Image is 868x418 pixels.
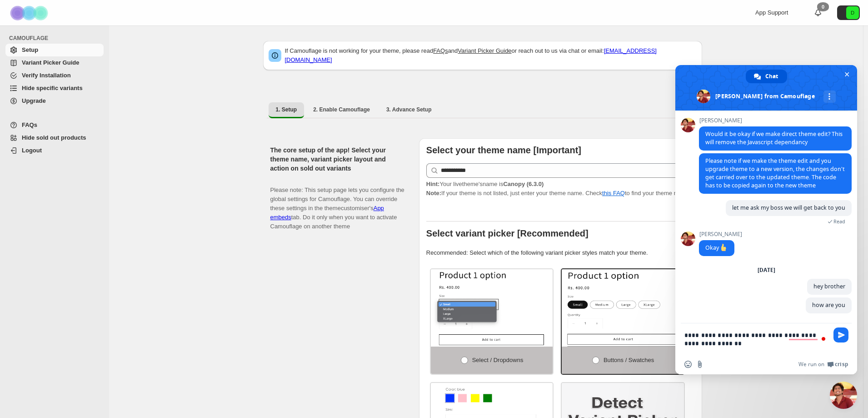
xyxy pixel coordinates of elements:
[22,85,83,91] span: Hide specific variants
[684,323,830,354] textarea: To enrich screen reader interactions, please activate Accessibility in Grammarly extension settings
[426,180,695,198] p: If your theme is not listed, just enter your theme name. Check to find your theme name.
[472,357,524,363] span: Select / Dropdowns
[842,70,852,79] span: Close chat
[426,190,441,196] strong: Note:
[835,361,848,368] span: Crisp
[426,181,440,187] strong: Hint:
[426,181,544,187] span: Your live theme's name is
[22,147,42,154] span: Logout
[270,146,404,173] h2: The core setup of the app! Select your theme name, variant picker layout and action on sold out v...
[813,282,845,290] span: hey brother
[705,157,845,189] span: Please note if we make the theme edit and you upgrade theme to a new version, the changes don't g...
[5,95,104,107] a: Upgrade
[758,267,775,273] div: [DATE]
[830,382,857,409] a: Close chat
[285,46,697,65] p: If Camouflage is not working for your theme, please read and or reach out to us via chat or email:
[5,82,104,95] a: Hide specific variants
[602,190,625,196] a: this FAQ
[5,56,104,69] a: Variant Picker Guide
[503,181,544,187] strong: Canopy (6.3.0)
[705,244,728,252] span: Okay
[426,228,589,238] b: Select variant picker [Recommended]
[833,218,845,225] span: Read
[604,357,654,363] span: Buttons / Swatches
[22,134,86,141] span: Hide sold out products
[7,0,53,25] img: Camouflage
[22,46,38,53] span: Setup
[813,8,823,17] a: 0
[851,10,854,15] text: D
[431,269,553,347] img: Select / Dropdowns
[22,97,46,104] span: Upgrade
[5,119,104,131] a: FAQs
[812,301,845,309] span: how are you
[684,361,692,368] span: Insert an emoji
[313,106,370,113] span: 2. Enable Camouflage
[765,70,778,83] span: Chat
[755,9,788,16] span: App Support
[798,361,848,368] a: We run onCrisp
[833,327,848,342] span: Send
[846,6,859,19] span: Avatar with initials D
[270,176,404,231] p: Please note: This setup page lets you configure the global settings for Camouflage. You can overr...
[5,144,104,157] a: Logout
[426,248,695,257] p: Recommended: Select which of the following variant picker styles match your theme.
[5,131,104,144] a: Hide sold out products
[386,106,432,113] span: 3. Advance Setup
[705,130,843,146] span: Would it be okay if we make direct theme edit? This will remove the Javascript dependancy
[5,44,104,56] a: Setup
[699,231,742,237] span: [PERSON_NAME]
[798,361,824,368] span: We run on
[5,69,104,82] a: Verify Installation
[9,35,105,42] span: CAMOUFLAGE
[426,145,581,155] b: Select your theme name [Important]
[433,47,448,54] a: FAQs
[696,361,703,368] span: Send a file
[746,70,787,83] a: Chat
[732,204,845,212] span: let me ask my boss we will get back to you
[22,121,37,128] span: FAQs
[22,72,71,79] span: Verify Installation
[699,117,852,124] span: [PERSON_NAME]
[837,5,860,20] button: Avatar with initials D
[276,106,297,113] span: 1. Setup
[562,269,684,347] img: Buttons / Swatches
[817,2,829,11] div: 0
[22,59,79,66] span: Variant Picker Guide
[458,47,511,54] a: Variant Picker Guide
